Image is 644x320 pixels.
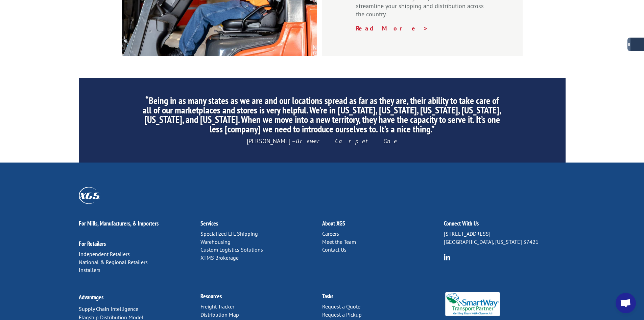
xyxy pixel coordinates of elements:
[79,293,103,301] a: Advantages
[322,219,345,227] a: About XGS
[200,238,231,245] a: Warehousing
[200,303,234,310] a: Freight Tracker
[616,293,636,313] a: Open chat
[79,266,100,273] a: Installers
[200,254,239,261] a: XTMS Brokerage
[444,254,450,260] img: group-6
[322,303,360,310] a: Request a Quote
[444,292,502,316] img: Smartway_Logo
[247,137,397,145] span: [PERSON_NAME] –
[322,246,347,253] a: Contact Us
[79,240,106,248] a: For Retailers
[79,259,148,265] a: National & Regional Retailers
[322,230,339,237] a: Careers
[200,311,239,318] a: Distribution Map
[322,238,356,245] a: Meet the Team
[79,251,130,257] a: Independent Retailers
[79,219,159,227] a: For Mills, Manufacturers, & Importers
[322,311,362,318] a: Request a Pickup
[200,230,258,237] a: Specialized LTL Shipping
[79,187,100,204] img: XGS_Logos_ALL_2024_All_White
[200,219,218,227] a: Services
[200,292,222,300] a: Resources
[444,230,566,246] p: [STREET_ADDRESS] [GEOGRAPHIC_DATA], [US_STATE] 37421
[79,305,138,312] a: Supply Chain Intelligence
[356,24,428,32] a: Read More >
[444,220,566,230] h2: Connect With Us
[200,246,263,253] a: Custom Logistics Solutions
[322,293,444,303] h2: Tasks
[296,137,397,145] em: Brewer Carpet One
[142,96,502,137] h2: “Being in as many states as we are and our locations spread as far as they are, their ability to ...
